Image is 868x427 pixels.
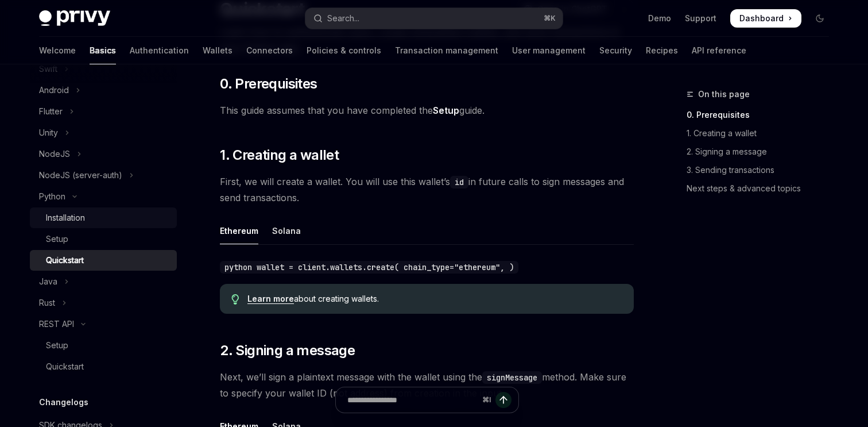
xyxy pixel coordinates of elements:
span: First, we will create a wallet. You will use this wallet’s in future calls to sign messages and s... [220,174,634,206]
a: Installation [30,207,177,228]
a: 3. Sending transactions [687,161,838,179]
button: Toggle Flutter section [30,101,177,122]
button: Open search [305,8,563,29]
a: Connectors [246,37,293,64]
a: Demo [648,13,671,24]
a: Authentication [130,37,189,64]
span: 2. Signing a message [220,341,355,360]
code: id [450,176,468,189]
div: NodeJS [39,147,70,161]
div: Setup [46,232,68,246]
button: Toggle dark mode [811,9,829,28]
span: ⌘ K [544,14,556,23]
button: Toggle REST API section [30,314,177,334]
button: Toggle NodeJS section [30,144,177,164]
a: Quickstart [30,250,177,271]
div: Flutter [39,105,63,118]
div: Quickstart [46,360,84,374]
a: 2. Signing a message [687,143,838,161]
a: 1. Creating a wallet [687,124,838,143]
span: This guide assumes that you have completed the guide. [220,102,634,118]
div: Unity [39,126,58,140]
span: On this page [698,87,750,101]
span: 1. Creating a wallet [220,146,339,164]
div: REST API [39,317,74,331]
code: signMessage [482,371,542,384]
a: Setup [30,335,177,356]
a: Setup [433,105,459,117]
a: Security [599,37,632,64]
div: Quickstart [46,253,84,267]
svg: Tip [231,294,239,305]
button: Toggle Python section [30,186,177,207]
a: Next steps & advanced topics [687,179,838,198]
a: 0. Prerequisites [687,106,838,124]
a: Policies & controls [307,37,381,64]
div: Python [39,190,65,203]
div: Ethereum [220,217,258,244]
a: Recipes [646,37,678,64]
img: dark logo [39,10,110,26]
div: Setup [46,338,68,352]
div: Solana [272,217,301,244]
div: Android [39,83,69,97]
a: Dashboard [730,9,801,28]
a: Setup [30,229,177,249]
span: 0. Prerequisites [220,75,317,93]
button: Toggle Rust section [30,293,177,313]
code: python wallet = client.wallets.create( chain_type="ethereum", ) [220,261,518,274]
h5: Changelogs [39,395,88,409]
a: Learn more [247,294,294,304]
button: Send message [495,392,511,408]
div: Rust [39,296,55,310]
button: Toggle Unity section [30,122,177,143]
a: Basics [90,37,116,64]
button: Toggle Android section [30,80,177,101]
div: NodeJS (server-auth) [39,168,122,182]
div: Installation [46,211,85,225]
input: Ask a question... [347,387,478,413]
button: Toggle Java section [30,271,177,292]
a: Support [685,13,716,24]
div: about creating wallets. [247,293,622,305]
button: Toggle NodeJS (server-auth) section [30,165,177,186]
span: Dashboard [739,13,784,24]
a: Welcome [39,37,76,64]
a: API reference [692,37,746,64]
span: Next, we’ll sign a plaintext message with the wallet using the method. Make sure to specify your ... [220,369,634,401]
div: Java [39,275,57,288]
a: User management [512,37,586,64]
a: Wallets [203,37,232,64]
a: Transaction management [395,37,498,64]
a: Quickstart [30,356,177,377]
div: Search... [327,11,359,25]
